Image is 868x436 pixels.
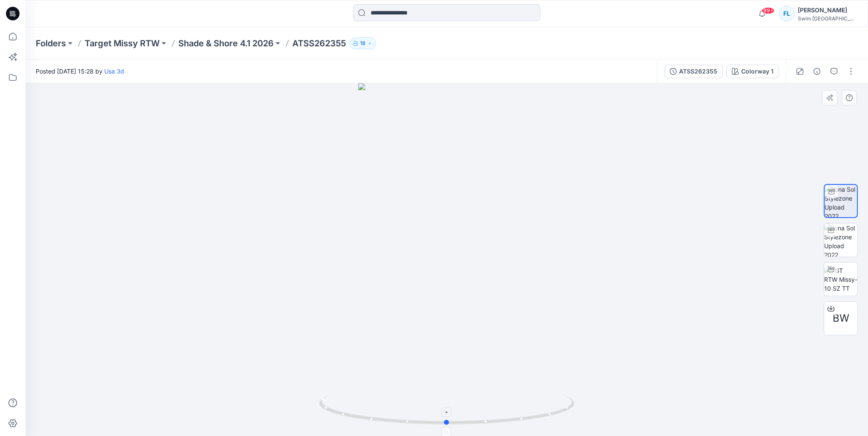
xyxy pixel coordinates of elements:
a: Shade & Shore 4.1 2026 [178,37,274,49]
div: Colorway 1 [741,67,774,76]
p: 18 [360,39,365,48]
span: Posted [DATE] 15:28 by [36,67,124,76]
p: ATSS262355 [292,37,346,49]
div: ATSS262355 [679,67,717,76]
img: Kona Sol Stylezone Upload 2022 [824,224,857,257]
img: Kona Sol Stylezone Upload 2022 [825,185,857,217]
span: BW [833,311,849,326]
a: Usa 3d [104,68,124,75]
a: Target Missy RTW [85,37,160,49]
div: FL [779,6,794,21]
img: TGT RTW Missy-10 SZ TT [824,266,857,293]
span: 99+ [762,7,774,14]
div: [PERSON_NAME] [798,5,857,15]
a: Folders [36,37,66,49]
button: ATSS262355 [664,65,723,78]
button: Colorway 1 [726,65,779,78]
div: Swim [GEOGRAPHIC_DATA] [798,15,857,22]
button: 18 [349,37,376,49]
button: Details [810,65,824,78]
